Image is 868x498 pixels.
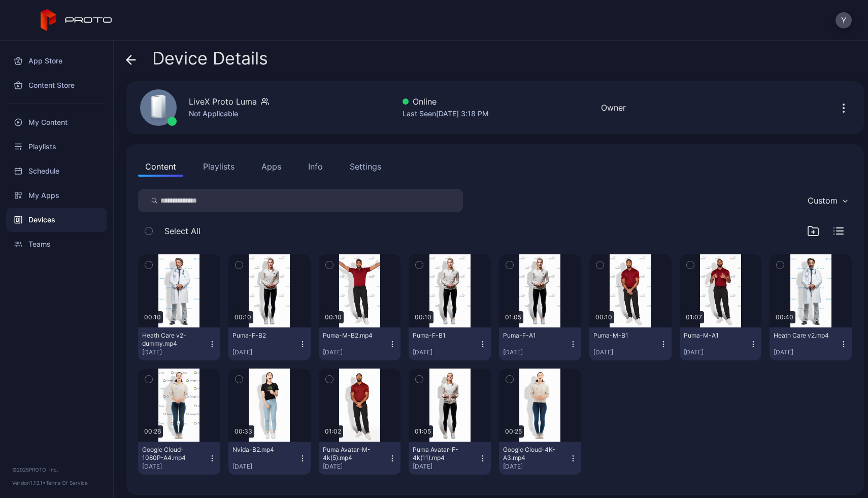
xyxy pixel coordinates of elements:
div: Google Cloud-1080P-A4.mp4 [142,446,198,462]
div: LiveX Proto Luma [189,95,257,108]
a: Content Store [6,73,107,97]
div: Owner [601,102,626,114]
a: Terms Of Service [46,480,88,486]
button: Heath Care v2-dummy.mp4[DATE] [138,327,220,360]
div: Nvida-B2.mp4 [232,446,288,454]
div: Puma-F-B2 [232,331,288,340]
div: Puma-F-B1 [413,331,469,340]
button: Puma-M-A1[DATE] [680,327,762,360]
button: Settings [343,156,388,177]
div: Puma-M-B2.mp4 [323,331,379,340]
div: [DATE] [503,462,569,471]
div: Info [308,160,323,173]
button: Content [138,156,183,177]
div: © 2025 PROTO, Inc. [12,466,101,474]
a: Devices [6,208,107,232]
div: [DATE] [232,348,298,356]
button: Puma-M-B2.mp4[DATE] [319,327,401,360]
div: Google Cloud-4K-A3.mp4 [503,446,559,462]
div: [DATE] [684,348,750,356]
a: Playlists [6,135,107,159]
button: Y [836,12,852,28]
div: Heath Care v2.mp4 [774,331,829,340]
a: Schedule [6,159,107,183]
div: [DATE] [232,462,298,471]
div: Puma-M-A1 [684,331,740,340]
div: Heath Care v2-dummy.mp4 [142,331,198,348]
div: Puma-M-B1 [593,331,649,340]
div: Puma-F-A1 [503,331,559,340]
a: My Apps [6,183,107,208]
span: Version 1.13.1 • [12,480,46,486]
div: Puma Avatar-M-4k(5).mp4 [323,446,379,462]
button: Nvida-B2.mp4[DATE] [228,442,311,475]
div: Settings [350,160,381,173]
div: Not Applicable [189,108,269,120]
div: [DATE] [503,348,569,356]
div: [DATE] [413,462,479,471]
div: Puma Avatar-F-4k(11).mp4 [413,446,469,462]
button: Puma-M-B1[DATE] [589,327,672,360]
a: App Store [6,49,107,73]
button: Google Cloud-1080P-A4.mp4[DATE] [138,442,220,475]
a: My Content [6,110,107,135]
span: Select All [164,225,201,237]
button: Playlists [196,156,242,177]
div: [DATE] [413,348,479,356]
button: Puma Avatar-F-4k(11).mp4[DATE] [409,442,491,475]
button: Puma-F-A1[DATE] [499,327,581,360]
div: [DATE] [323,462,389,471]
a: Teams [6,232,107,256]
div: Custom [808,195,838,206]
button: Apps [254,156,288,177]
div: [DATE] [142,462,208,471]
div: [DATE] [142,348,208,356]
button: Google Cloud-4K-A3.mp4[DATE] [499,442,581,475]
button: Info [301,156,330,177]
button: Heath Care v2.mp4[DATE] [770,327,852,360]
div: Last Seen [DATE] 3:18 PM [403,108,489,120]
div: [DATE] [323,348,389,356]
div: Online [403,95,489,108]
button: Custom [803,189,852,212]
span: Device Details [152,49,268,68]
button: Puma-F-B1[DATE] [409,327,491,360]
div: [DATE] [593,348,659,356]
button: Puma Avatar-M-4k(5).mp4[DATE] [319,442,401,475]
button: Puma-F-B2[DATE] [228,327,311,360]
div: [DATE] [774,348,840,356]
